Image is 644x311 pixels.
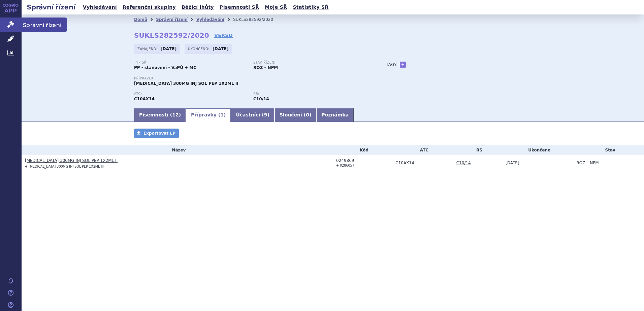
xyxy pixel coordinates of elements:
a: Správní řízení [156,17,188,22]
strong: ALIROKUMAB [134,97,155,101]
a: Běžící lhůty [180,3,216,12]
a: Statistiky SŘ [291,3,330,12]
th: Název [22,145,333,155]
td: ROZ – NPM [573,155,644,171]
span: Ukončeno: [188,46,211,51]
div: 0249869 [336,158,392,163]
h3: Tagy [386,61,397,69]
th: Ukončeno [502,145,573,155]
p: Typ SŘ: [134,61,247,65]
a: Moje SŘ [263,3,289,12]
th: Kód [333,145,392,155]
a: Písemnosti (12) [134,108,186,122]
strong: [DATE] [213,46,229,51]
p: RS: [253,92,366,96]
span: Zahájeno: [137,46,159,51]
a: Domů [134,17,147,22]
span: 9 [264,112,267,117]
strong: [DATE] [161,46,177,51]
strong: alirokumab a evolokumab [253,97,269,101]
p: Přípravek: [134,76,373,80]
span: [DATE] [506,161,519,165]
strong: PP - stanovení - VaPÚ + MC [134,65,196,70]
p: Stav řízení: [253,61,366,65]
a: Poznámka [316,108,354,122]
a: Sloučení (0) [275,108,316,122]
span: Správní řízení [22,18,67,32]
a: Účastníci (9) [231,108,274,122]
a: Exportovat LP [134,129,179,138]
a: Vyhledávání [81,3,119,12]
small: + [MEDICAL_DATA] 300MG INJ SOL PEP 1X2ML III [25,165,104,168]
strong: ROZ – NPM [253,65,278,70]
th: RS [453,145,502,155]
li: SUKLS282592/2020 [233,14,282,25]
a: VERSO [214,32,233,39]
small: + 0286057 [336,164,354,167]
th: Stav [573,145,644,155]
span: 12 [172,112,179,117]
a: Přípravky (1) [186,108,231,122]
a: Vyhledávání [196,17,224,22]
strong: SUKLS282592/2020 [134,31,209,39]
a: Referenční skupiny [121,3,178,12]
h2: Správní řízení [22,2,81,12]
p: ATC: [134,92,247,96]
a: C10/14 [456,161,471,165]
a: Písemnosti SŘ [218,3,261,12]
span: Exportovat LP [143,131,175,136]
span: [MEDICAL_DATA] 300MG INJ SOL PEP 1X2ML II [134,81,238,86]
a: + [400,62,406,68]
a: [MEDICAL_DATA] 300MG INJ SOL PEP 1X2ML II [25,158,118,163]
span: 1 [220,112,224,117]
th: ATC [392,145,453,155]
span: 0 [306,112,309,117]
td: ALIROKUMAB [392,155,453,171]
